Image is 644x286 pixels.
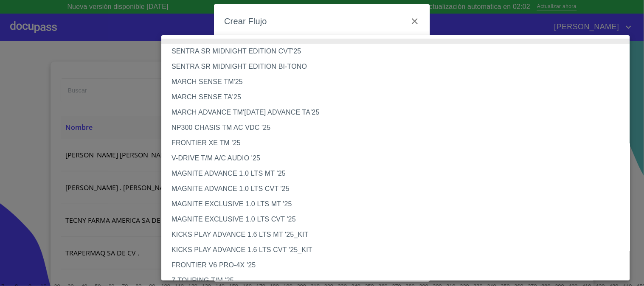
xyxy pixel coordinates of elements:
[161,44,637,59] li: SENTRA SR MIDNIGHT EDITION CVT'25
[161,151,637,166] li: V-DRIVE T/M A/C AUDIO '25
[161,59,637,74] li: SENTRA SR MIDNIGHT EDITION BI-TONO
[161,212,637,227] li: MAGNITE EXCLUSIVE 1.0 LTS CVT '25
[161,242,637,258] li: KICKS PLAY ADVANCE 1.6 LTS CVT '25_KIT
[161,227,637,242] li: KICKS PLAY ADVANCE 1.6 LTS MT '25_KIT
[161,105,637,120] li: MARCH ADVANCE TM'[DATE] ADVANCE TA'25
[161,90,637,105] li: MARCH SENSE TA'25
[161,258,637,273] li: FRONTIER V6 PRO-4X '25
[161,181,637,196] li: MAGNITE ADVANCE 1.0 LTS CVT '25
[161,166,637,181] li: MAGNITE ADVANCE 1.0 LTS MT '25
[161,120,637,135] li: NP300 CHASIS TM AC VDC '25
[161,135,637,151] li: FRONTIER XE TM '25
[161,74,637,90] li: MARCH SENSE TM'25
[161,196,637,212] li: MAGNITE EXCLUSIVE 1.0 LTS MT '25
